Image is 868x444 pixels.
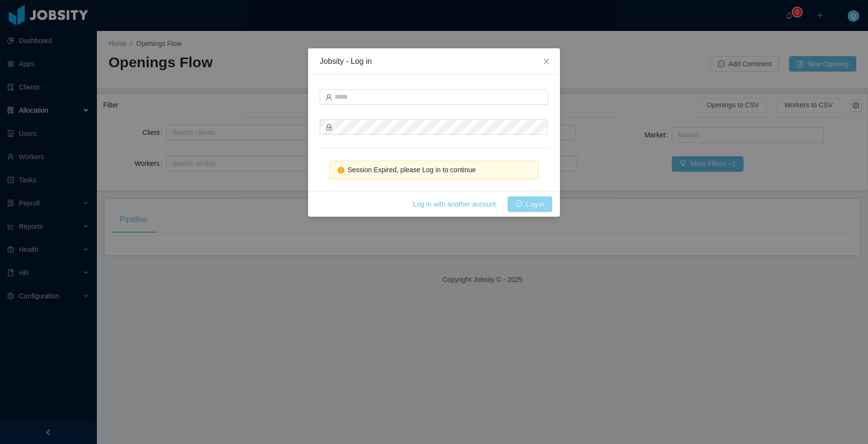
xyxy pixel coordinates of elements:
[508,196,552,212] button: icon: loginLog in
[405,196,504,212] button: Log in with another account
[338,167,344,174] i: icon: exclamation-circle
[325,124,332,131] i: icon: lock
[320,56,548,67] div: Jobsity - Log in
[325,94,332,101] i: icon: user
[533,48,560,75] button: Close
[542,58,550,65] i: icon: close
[348,166,476,174] span: Session Expired, please Log in to continue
